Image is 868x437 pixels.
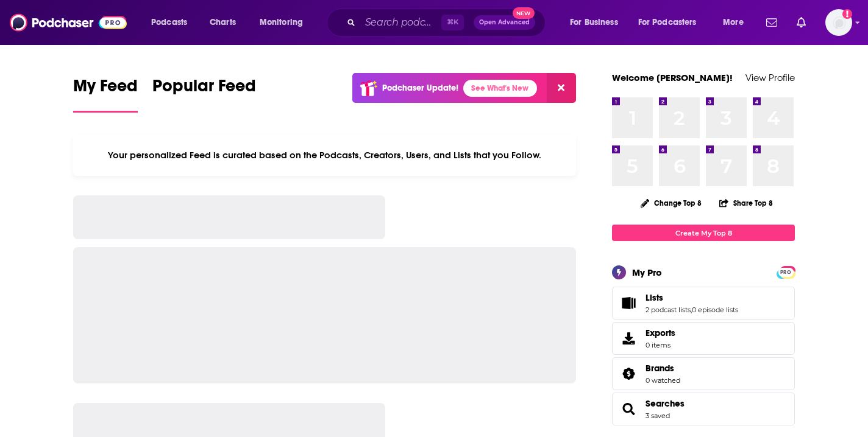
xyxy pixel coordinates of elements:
span: Logged in as anaresonate [825,9,852,36]
a: 2 podcast lists [646,306,691,314]
img: User Profile [825,9,852,36]
span: Popular Feed [152,75,256,103]
a: Exports [612,322,795,355]
span: More [723,14,744,31]
span: Brands [612,357,795,390]
button: Change Top 8 [633,195,709,211]
a: Brands [616,365,641,382]
svg: Add a profile image [842,9,852,19]
span: 0 items [646,341,675,349]
button: Show profile menu [825,9,852,36]
a: Lists [616,295,641,312]
span: Lists [646,292,663,303]
input: Search podcasts, credits, & more... [360,13,441,32]
a: Lists [646,292,738,303]
span: Searches [612,393,795,425]
a: PRO [778,267,793,276]
button: open menu [143,13,203,32]
div: My Pro [632,267,662,278]
span: Exports [616,330,641,347]
span: For Podcasters [638,14,697,31]
a: Brands [646,363,680,374]
a: Show notifications dropdown [761,12,782,33]
a: Show notifications dropdown [792,12,811,33]
a: Welcome [PERSON_NAME]! [612,72,733,83]
a: 0 episode lists [692,306,738,314]
a: Create My Top 8 [612,225,795,241]
a: Charts [202,13,243,32]
a: My Feed [73,75,138,113]
span: , [691,306,692,314]
p: Podchaser Update! [382,83,458,93]
a: See What's New [463,80,537,97]
button: Share Top 8 [719,191,774,215]
a: 0 watched [646,376,680,385]
span: New [513,7,535,19]
span: ⌘ K [441,15,464,30]
a: View Profile [745,72,795,83]
span: PRO [778,268,793,277]
img: Podchaser - Follow, Share and Rate Podcasts [10,11,127,34]
a: Searches [616,400,641,418]
span: Podcasts [151,14,187,31]
button: open menu [630,13,714,32]
a: Popular Feed [152,75,256,113]
span: Open Advanced [479,19,530,26]
div: Search podcasts, credits, & more... [338,9,557,37]
span: Monitoring [260,14,303,31]
div: Your personalized Feed is curated based on the Podcasts, Creators, Users, and Lists that you Follow. [73,135,576,176]
button: open menu [251,13,319,32]
span: Brands [646,363,674,374]
a: 3 saved [646,411,670,420]
a: Searches [646,398,685,409]
span: Exports [646,327,675,338]
button: Open AdvancedNew [474,15,535,30]
span: For Business [570,14,618,31]
button: open menu [714,13,759,32]
span: Charts [210,14,236,31]
button: open menu [561,13,633,32]
span: My Feed [73,75,138,103]
span: Lists [612,287,795,320]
